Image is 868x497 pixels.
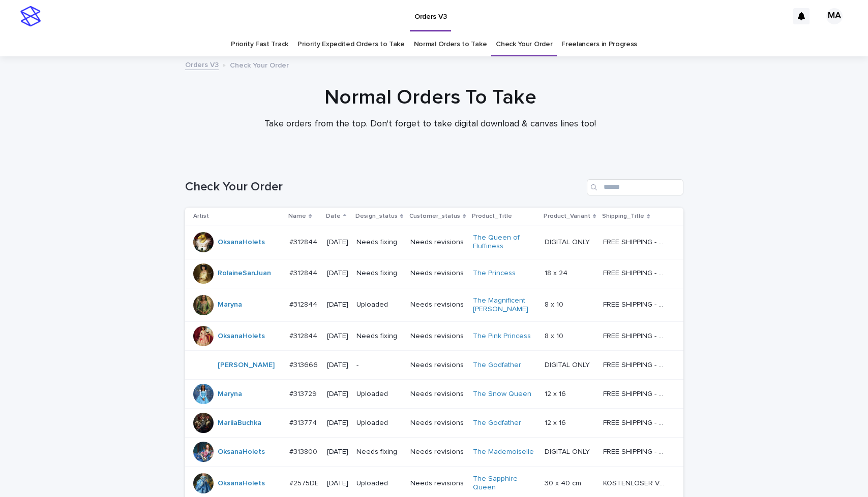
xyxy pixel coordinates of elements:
[327,390,348,399] p: [DATE]
[289,446,319,456] p: #313800
[545,417,568,427] p: 12 x 16
[327,238,348,247] p: [DATE]
[327,361,348,370] p: [DATE]
[356,361,402,370] p: -
[561,32,637,56] a: Freelancers in Progress
[544,211,590,222] p: Product_Variant
[185,322,683,351] tr: OksanaHolets #312844#312844 [DATE]Needs fixingNeeds revisionsThe Pink Princess 8 x 108 x 10 FREE ...
[472,211,512,222] p: Product_Title
[473,448,534,456] a: The Mademoiselle
[20,6,41,26] img: stacker-logo-s-only.png
[327,269,348,278] p: [DATE]
[356,238,402,247] p: Needs fixing
[409,211,460,222] p: Customer_status
[473,361,521,370] a: The Godfather
[289,267,319,278] p: #312844
[545,330,565,341] p: 8 x 10
[603,236,669,247] p: FREE SHIPPING - preview in 1-2 business days, after your approval delivery will take 5-10 b.d.
[185,380,683,409] tr: Maryna #313729#313729 [DATE]UploadedNeeds revisionsThe Snow Queen 12 x 1612 x 16 FREE SHIPPING - ...
[356,269,402,278] p: Needs fixing
[289,330,319,341] p: #312844
[356,448,402,456] p: Needs fixing
[410,238,465,247] p: Needs revisions
[289,359,320,370] p: #313666
[327,419,348,427] p: [DATE]
[356,332,402,341] p: Needs fixing
[327,332,348,341] p: [DATE]
[218,419,261,427] a: MariiaBuchka
[545,236,592,247] p: DIGITAL ONLY
[603,267,669,278] p: FREE SHIPPING - preview in 1-2 business days, after your approval delivery will take 5-10 b.d.
[410,361,465,370] p: Needs revisions
[496,32,552,56] a: Check Your Order
[603,359,669,370] p: FREE SHIPPING - preview in 1-2 business days, after your approval delivery will take 5-10 b.d.
[603,330,669,341] p: FREE SHIPPING - preview in 1-2 business days, after your approval delivery will take 5-10 b.d.
[356,479,402,488] p: Uploaded
[181,85,679,110] h1: Normal Orders To Take
[297,32,405,56] a: Priority Expedited Orders to Take
[473,475,536,492] a: The Sapphire Queen
[356,390,402,399] p: Uploaded
[587,179,683,195] input: Search
[231,32,288,56] a: Priority Fast Track
[327,301,348,309] p: [DATE]
[545,446,592,456] p: DIGITAL ONLY
[473,419,521,427] a: The Godfather
[230,59,289,70] p: Check Your Order
[185,409,683,438] tr: MariiaBuchka #313774#313774 [DATE]UploadedNeeds revisionsThe Godfather 12 x 1612 x 16 FREE SHIPPI...
[289,417,319,427] p: #313774
[603,299,669,309] p: FREE SHIPPING - preview in 1-2 business days, after your approval delivery will take 5-10 b.d.
[193,211,209,222] p: Artist
[218,238,265,247] a: OksanaHolets
[473,296,536,314] a: The Magnificent [PERSON_NAME]
[327,479,348,488] p: [DATE]
[218,301,242,309] a: Maryna
[545,299,565,309] p: 8 x 10
[603,417,669,427] p: FREE SHIPPING - preview in 1-2 business days, after your approval delivery will take 5-10 b.d.
[185,288,683,322] tr: Maryna #312844#312844 [DATE]UploadedNeeds revisionsThe Magnificent [PERSON_NAME] 8 x 108 x 10 FRE...
[327,448,348,456] p: [DATE]
[227,119,634,130] p: Take orders from the top. Don't forget to take digital download & canvas lines too!
[410,269,465,278] p: Needs revisions
[218,269,271,278] a: RolaineSanJuan
[288,211,306,222] p: Name
[218,332,265,341] a: OksanaHolets
[410,332,465,341] p: Needs revisions
[410,419,465,427] p: Needs revisions
[473,269,516,278] a: The Princess
[545,267,570,278] p: 18 x 24
[218,361,275,370] a: [PERSON_NAME]
[545,477,583,488] p: 30 x 40 cm
[355,211,398,222] p: Design_status
[289,236,319,247] p: #312844
[410,390,465,399] p: Needs revisions
[185,58,219,70] a: Orders V3
[410,301,465,309] p: Needs revisions
[473,332,531,341] a: The Pink Princess
[185,438,683,467] tr: OksanaHolets #313800#313800 [DATE]Needs fixingNeeds revisionsThe Mademoiselle DIGITAL ONLYDIGITAL...
[185,225,683,259] tr: OksanaHolets #312844#312844 [DATE]Needs fixingNeeds revisionsThe Queen of Fluffiness DIGITAL ONLY...
[473,390,531,399] a: The Snow Queen
[603,388,669,399] p: FREE SHIPPING - preview in 1-2 business days, after your approval delivery will take 5-10 b.d.
[326,211,341,222] p: Date
[289,299,319,309] p: #312844
[414,32,487,56] a: Normal Orders to Take
[545,388,568,399] p: 12 x 16
[218,479,265,488] a: OksanaHolets
[603,477,669,488] p: KOSTENLOSER VERSAND - Vorschau in 1-2 Werktagen, nach Genehmigung 10-12 Werktage Lieferung
[218,390,242,399] a: Maryna
[410,448,465,456] p: Needs revisions
[603,446,669,456] p: FREE SHIPPING - preview in 1-2 business days, after your approval delivery will take 5-10 b.d.
[410,479,465,488] p: Needs revisions
[185,180,583,194] h1: Check Your Order
[545,359,592,370] p: DIGITAL ONLY
[826,8,843,24] div: MA
[356,419,402,427] p: Uploaded
[289,388,319,399] p: #313729
[218,448,265,456] a: OksanaHolets
[602,211,644,222] p: Shipping_Title
[356,301,402,309] p: Uploaded
[473,234,536,251] a: The Queen of Fluffiness
[185,351,683,380] tr: [PERSON_NAME] #313666#313666 [DATE]-Needs revisionsThe Godfather DIGITAL ONLYDIGITAL ONLY FREE SH...
[185,259,683,288] tr: RolaineSanJuan #312844#312844 [DATE]Needs fixingNeeds revisionsThe Princess 18 x 2418 x 24 FREE S...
